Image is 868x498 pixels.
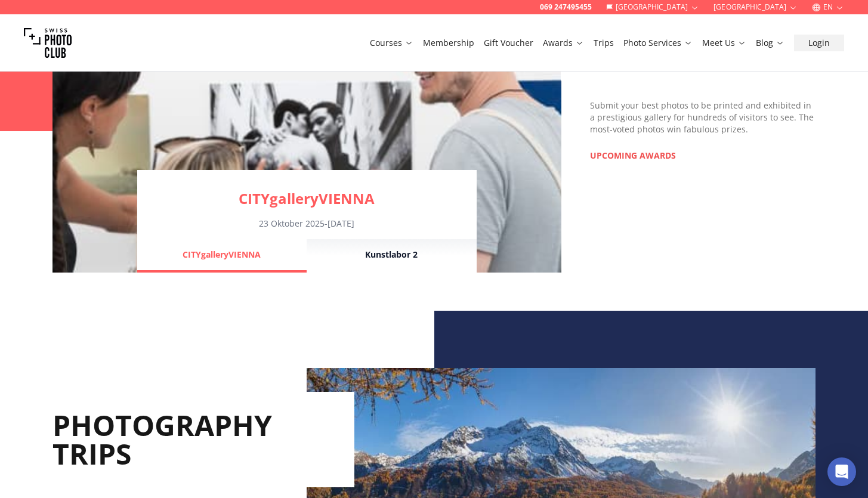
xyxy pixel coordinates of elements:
a: Photo Services [623,37,693,49]
div: Open Intercom Messenger [827,457,856,486]
button: Awards [538,35,589,51]
h2: PHOTOGRAPHY TRIPS [52,392,355,487]
button: Trips [589,35,619,51]
button: Kunstlabor 2 [307,239,476,273]
button: Login [794,35,844,51]
a: Awards [543,37,584,49]
a: CITYgalleryVIENNA [137,189,477,208]
div: 23 Oktober 2025 - [DATE] [137,218,477,230]
button: Courses [365,35,418,51]
button: Blog [751,35,789,51]
a: Blog [756,37,784,49]
a: 069 247495455 [540,2,592,12]
a: Membership [423,37,474,49]
a: Courses [370,37,413,49]
div: Submit your best photos to be printed and exhibited in a prestigious gallery for hundreds of visi... [590,100,816,135]
img: Swiss photo club [24,19,72,67]
button: Membership [418,35,479,51]
a: Trips [594,37,614,49]
a: UPCOMING AWARDS [590,150,676,162]
a: Gift Voucher [484,37,533,49]
button: Meet Us [697,35,751,51]
button: CITYgalleryVIENNA [137,239,307,273]
button: Gift Voucher [479,35,538,51]
button: Photo Services [619,35,697,51]
a: Meet Us [702,37,746,49]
